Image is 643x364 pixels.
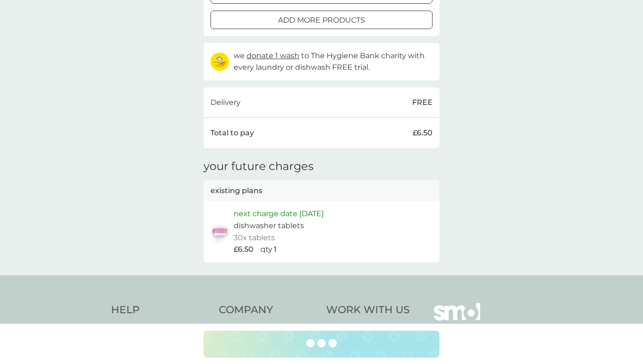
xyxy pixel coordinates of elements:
[219,303,317,317] h4: Company
[326,303,410,317] h4: Work With Us
[210,11,433,29] button: add more products
[326,322,410,334] a: influencers
[210,97,241,109] p: Delivery
[234,243,253,255] p: £6.50
[234,208,324,220] p: next charge date [DATE]
[204,160,314,173] h3: your future charges
[434,303,480,334] img: smol
[274,243,277,255] p: 1
[413,127,433,139] p: £6.50
[260,243,272,255] p: qty
[234,232,275,244] p: 30x tablets
[234,220,304,232] p: dishwasher tablets
[278,14,365,26] p: add more products
[247,51,299,60] span: donate 1 wash
[219,322,317,334] a: smol revolution
[111,303,210,317] h4: Help
[412,97,433,109] p: FREE
[111,322,210,345] a: [EMAIL_ADDRESS][DOMAIN_NAME]
[210,127,254,139] p: Total to pay
[234,50,433,73] p: we to The Hygiene Bank charity with every laundry or dishwash FREE trial.
[210,185,262,197] p: existing plans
